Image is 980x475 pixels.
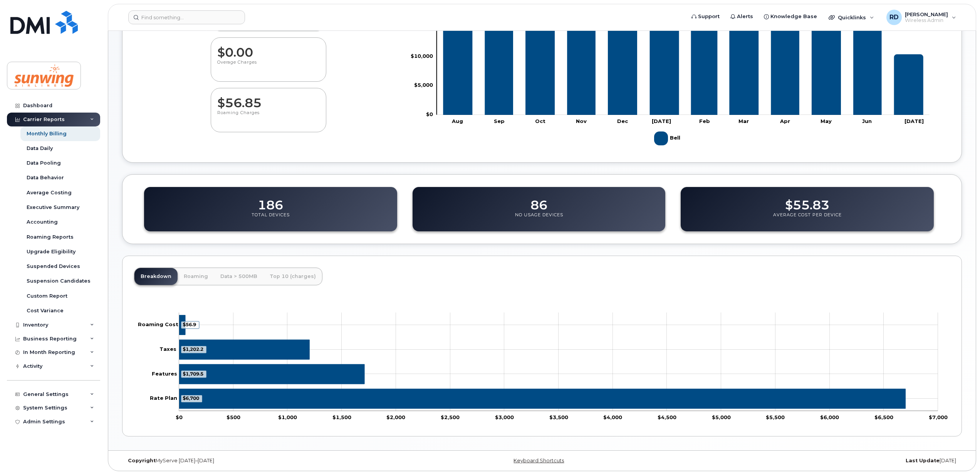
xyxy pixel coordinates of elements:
[515,212,563,226] p: No Usage Devices
[443,9,923,115] g: Bell
[758,9,822,24] a: Knowledge Base
[494,118,505,124] tspan: Sep
[863,118,872,124] tspan: Jun
[159,345,176,352] tspan: Taxes
[820,414,839,420] tspan: $6,000
[426,111,433,117] tspan: $0
[725,9,758,24] a: Alerts
[737,13,753,20] span: Alerts
[495,414,513,420] tspan: $3,000
[686,9,725,24] a: Support
[838,14,866,20] span: Quicklinks
[386,414,405,420] tspan: $2,000
[785,190,829,212] dd: $55.83
[928,414,947,420] tspan: $7,000
[214,268,263,285] a: Data > 500MB
[766,414,785,420] tspan: $5,500
[889,13,899,22] span: RD
[904,118,924,124] tspan: [DATE]
[712,414,730,420] tspan: $5,000
[874,414,893,420] tspan: $6,500
[906,458,940,463] strong: Last Update
[179,315,906,408] g: Series
[217,110,320,124] p: Roaming Charges
[263,268,322,285] a: Top 10 (charges)
[414,82,433,88] tspan: $5,000
[682,458,962,464] div: [DATE]
[217,59,320,73] p: Overage Charges
[535,118,545,124] tspan: Oct
[770,13,817,20] span: Knowledge Base
[152,370,177,376] tspan: Features
[441,414,460,420] tspan: $2,500
[278,414,297,420] tspan: $1,000
[226,414,240,420] tspan: $500
[452,118,463,124] tspan: Aug
[134,268,178,285] a: Breakdown
[183,322,196,327] tspan: $56.9
[332,414,351,420] tspan: $1,500
[905,17,948,24] span: Wireless Admin
[122,458,402,464] div: MyServe [DATE]–[DATE]
[780,118,790,124] tspan: Apr
[178,268,214,285] a: Roaming
[658,414,676,420] tspan: $4,500
[618,118,629,124] tspan: Dec
[654,128,682,148] g: Bell
[576,118,587,124] tspan: Nov
[217,88,320,110] dd: $56.85
[138,321,178,327] tspan: Roaming Cost
[217,38,320,59] dd: $0.00
[549,414,568,420] tspan: $3,500
[150,395,177,401] tspan: Rate Plan
[128,458,156,463] strong: Copyright
[698,13,720,20] span: Support
[652,118,671,124] tspan: [DATE]
[183,395,199,401] tspan: $6,700
[176,414,183,420] tspan: $0
[258,190,283,212] dd: 186
[654,128,682,148] g: Legend
[821,118,832,124] tspan: May
[128,10,245,24] input: Find something...
[603,414,622,420] tspan: $4,000
[905,11,948,17] span: [PERSON_NAME]
[881,10,962,25] div: Richard DeBiasio
[252,212,290,226] p: Total Devices
[530,190,547,212] dd: 86
[823,10,879,25] div: Quicklinks
[411,52,433,59] tspan: $10,000
[513,458,564,463] a: Keyboard Shortcuts
[183,346,203,352] tspan: $1,202.2
[738,118,749,124] tspan: Mar
[773,212,842,226] p: Average Cost Per Device
[138,312,948,420] g: Chart
[699,118,710,124] tspan: Feb
[183,371,203,376] tspan: $1,709.5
